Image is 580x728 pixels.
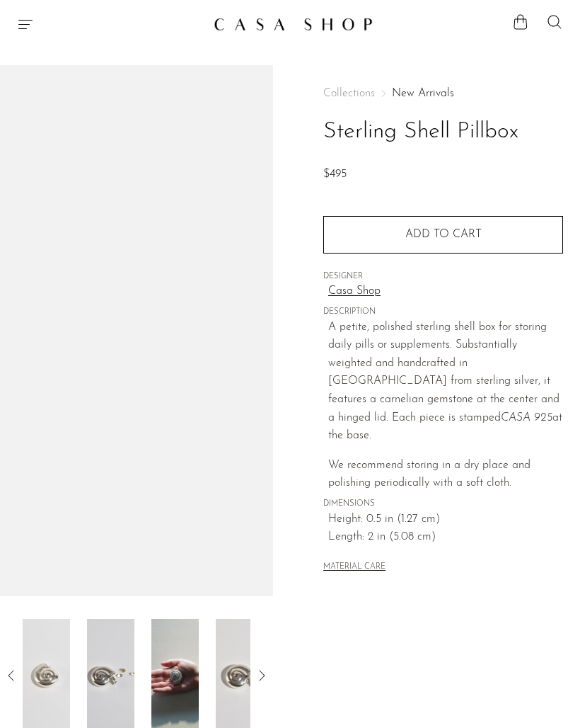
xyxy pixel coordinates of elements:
span: $495 [323,169,347,180]
span: Length: 2 in (5.08 cm) [328,528,563,547]
button: Add to cart [323,216,563,253]
h1: Sterling Shell Pillbox [323,114,563,150]
nav: Breadcrumbs [323,88,563,99]
button: MATERIAL CARE [323,562,385,573]
span: Height: 0.5 in (1.27 cm) [328,511,563,529]
span: DIMENSIONS [323,498,563,511]
p: A petite, polished sterling shell box for storing daily pills or supplements. Substantially weigh... [328,319,563,445]
button: Menu [17,16,34,33]
a: New Arrivals [392,88,454,99]
span: Add to cart [405,229,482,240]
span: DESIGNER [323,271,563,283]
span: DESCRIPTION [323,306,563,319]
span: Collections [323,88,375,99]
a: Casa Shop [328,283,563,301]
em: CASA 925 [501,412,552,423]
p: We recommend storing in a dry place and polishing periodically with a soft cloth. [328,457,563,493]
